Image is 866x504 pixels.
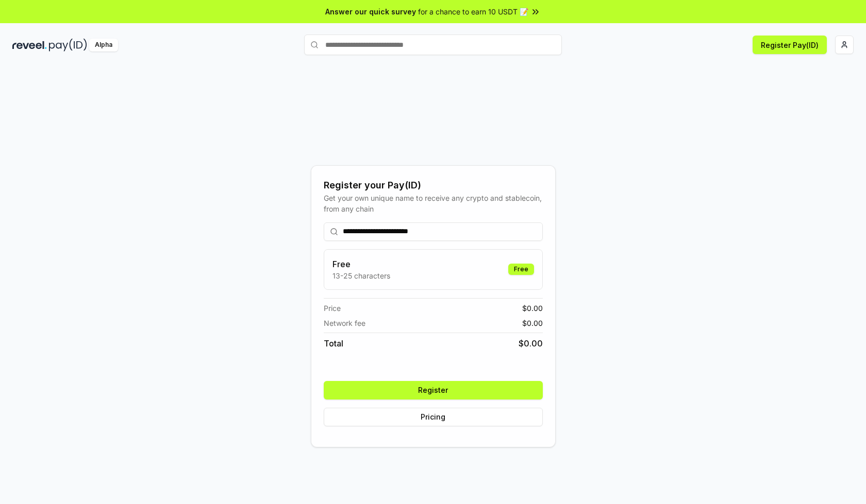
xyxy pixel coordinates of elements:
button: Register [324,381,543,399]
button: Pricing [324,408,543,426]
span: $ 0.00 [522,303,543,314]
h3: Free [332,258,390,270]
span: Price [324,303,341,314]
span: $ 0.00 [522,318,543,328]
span: for a chance to earn 10 USDT 📝 [418,6,528,17]
span: $ 0.00 [519,337,543,350]
span: Answer our quick survey [325,6,416,17]
div: Free [508,264,534,275]
div: Get your own unique name to receive any crypto and stablecoin, from any chain [324,193,543,214]
div: Register your Pay(ID) [324,178,543,193]
img: pay_id [49,39,87,51]
div: Alpha [89,39,118,51]
img: reveel_dark [12,39,47,51]
p: 13-25 characters [332,270,390,281]
span: Network fee [324,318,365,328]
button: Register Pay(ID) [753,36,827,54]
span: Total [324,337,343,350]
